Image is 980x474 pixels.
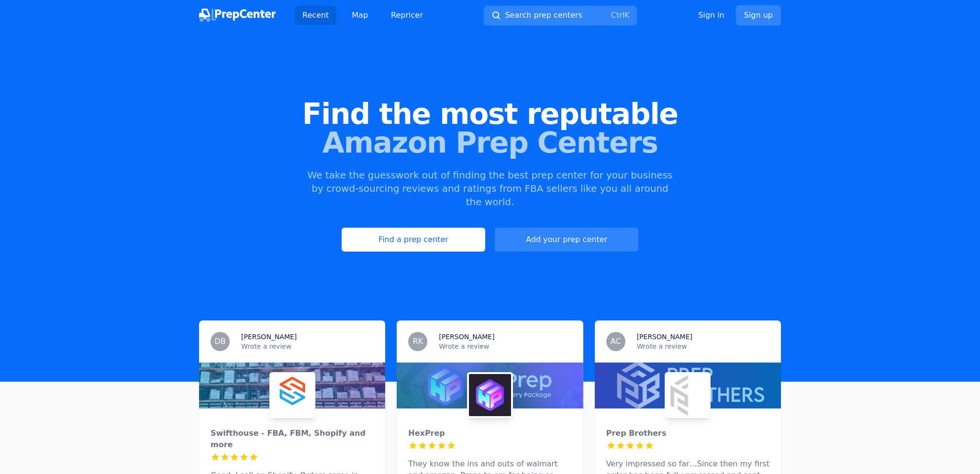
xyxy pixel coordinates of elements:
[214,338,225,345] span: DB
[637,342,769,351] p: Wrote a review
[306,168,674,209] p: We take the guesswork out of finding the best prep center for your business by crowd-sourcing rev...
[408,428,571,439] div: HexPrep
[624,11,630,20] kbd: K
[495,228,638,252] a: Add your prep center
[637,332,692,342] h3: [PERSON_NAME]
[611,11,624,20] kbd: Ctrl
[211,428,374,451] div: Swifthouse - FBA, FBM, Shopify and more
[241,332,297,342] h3: [PERSON_NAME]
[611,338,621,345] span: AC
[15,128,965,157] span: Amazon Prep Centers
[344,6,376,25] a: Map
[667,374,709,416] img: Prep Brothers
[698,10,724,21] a: Sign in
[736,5,781,25] a: Sign up
[271,374,313,416] img: Swifthouse - FBA, FBM, Shopify and more
[505,10,582,21] span: Search prep centers
[606,428,769,439] div: Prep Brothers
[439,342,571,351] p: Wrote a review
[342,228,485,252] a: Find a prep center
[413,338,423,345] span: RK
[199,9,276,22] img: PrepCenter
[383,6,431,25] a: Repricer
[469,374,511,416] img: HexPrep
[241,342,374,351] p: Wrote a review
[484,6,637,25] button: Search prep centersCtrlK
[439,332,494,342] h3: [PERSON_NAME]
[15,99,965,128] span: Find the most reputable
[295,6,336,25] a: Recent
